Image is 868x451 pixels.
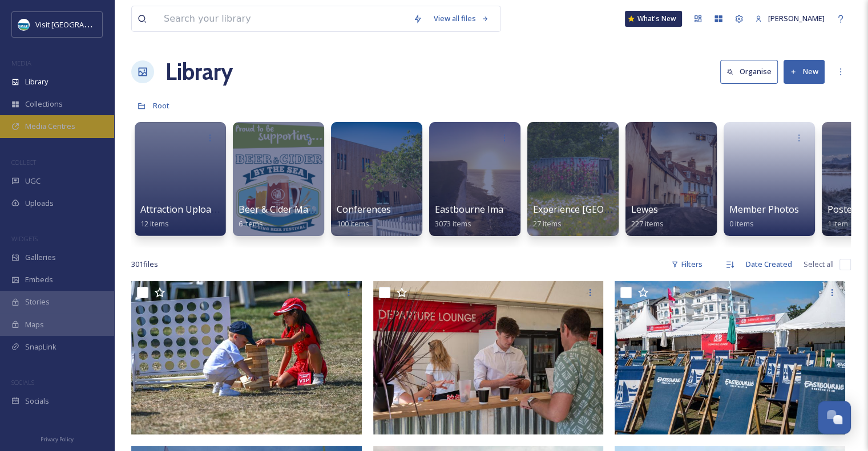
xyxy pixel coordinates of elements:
[35,19,213,30] span: Visit [GEOGRAPHIC_DATA] and [GEOGRAPHIC_DATA]
[435,204,519,229] a: Eastbourne Images3073 items
[11,234,38,243] span: WIDGETS
[665,253,708,275] div: Filters
[140,204,221,229] a: Attraction Uploads12 items
[631,204,664,229] a: Lewes227 items
[740,253,798,275] div: Date Created
[533,218,562,229] span: 27 items
[435,203,519,216] span: Eastbourne Images
[827,204,857,229] a: Posted1 item
[827,218,848,229] span: 1 item
[720,60,778,83] button: Organise
[153,100,169,111] span: Root
[373,281,604,434] img: Airbournesun-408.jpg
[25,296,50,307] span: Stories
[337,204,391,229] a: Conferences100 items
[749,7,830,30] a: [PERSON_NAME]
[11,59,31,67] span: MEDIA
[25,342,56,352] span: SnapLink
[625,11,682,27] a: What's New
[533,203,725,216] span: Experience [GEOGRAPHIC_DATA]/VisitBritain
[11,158,36,166] span: COLLECT
[25,396,49,407] span: Socials
[768,13,825,23] span: [PERSON_NAME]
[533,204,725,229] a: Experience [GEOGRAPHIC_DATA]/VisitBritain27 items
[239,218,263,229] span: 6 items
[41,436,74,443] span: Privacy Policy
[158,6,407,31] input: Search your library
[131,259,158,270] span: 301 file s
[25,176,41,186] span: UGC
[18,19,30,30] img: Capture.JPG
[784,60,825,83] button: New
[153,99,169,112] a: Root
[729,204,799,229] a: Member Photos0 items
[25,274,53,285] span: Embeds
[165,55,233,89] a: Library
[804,259,834,270] span: Select all
[140,218,169,229] span: 12 items
[41,432,74,445] a: Privacy Policy
[827,203,857,216] span: Posted
[25,198,54,209] span: Uploads
[131,281,362,434] img: Airbournesun-411.jpg
[140,203,221,216] span: Attraction Uploads
[239,203,362,216] span: Beer & Cider Marketing Pack
[25,76,48,87] span: Library
[631,218,664,229] span: 227 items
[239,204,362,229] a: Beer & Cider Marketing Pack6 items
[337,218,369,229] span: 100 items
[729,218,754,229] span: 0 items
[25,121,75,132] span: Media Centres
[435,218,471,229] span: 3073 items
[11,378,34,387] span: SOCIALS
[25,319,44,330] span: Maps
[729,203,799,216] span: Member Photos
[25,252,56,263] span: Galleries
[428,7,495,30] a: View all files
[25,99,63,109] span: Collections
[631,203,658,216] span: Lewes
[615,281,845,434] img: Airbournesun-401.jpg
[818,401,851,434] button: Open Chat
[337,203,391,216] span: Conferences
